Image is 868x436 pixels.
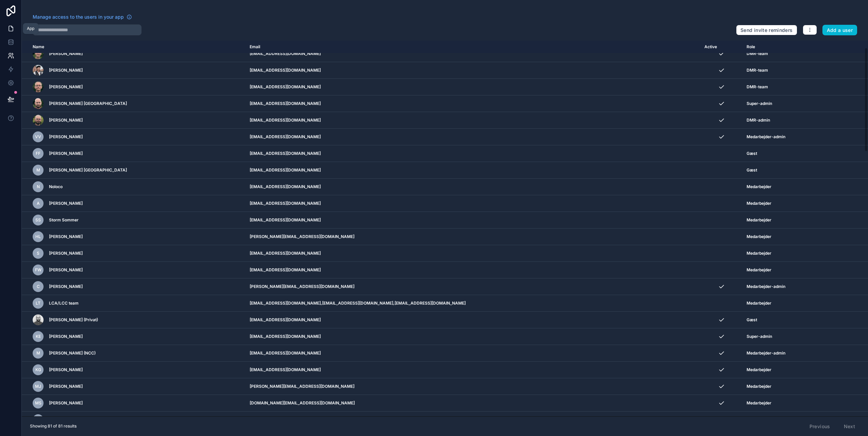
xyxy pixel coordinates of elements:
[49,151,83,156] span: [PERSON_NAME]
[747,317,757,323] span: Gæst
[822,25,857,36] button: Add a user
[747,51,768,56] span: DMR-team
[37,284,40,289] span: C
[36,151,40,156] span: FF
[747,367,771,373] span: Medarbejder
[246,162,700,179] td: [EMAIL_ADDRESS][DOMAIN_NAME]
[246,212,700,229] td: [EMAIL_ADDRESS][DOMAIN_NAME]
[49,234,83,239] span: [PERSON_NAME]
[246,179,700,195] td: [EMAIL_ADDRESS][DOMAIN_NAME]
[246,278,700,295] td: [PERSON_NAME][EMAIL_ADDRESS][DOMAIN_NAME]
[246,345,700,362] td: [EMAIL_ADDRESS][DOMAIN_NAME]
[246,145,700,162] td: [EMAIL_ADDRESS][DOMAIN_NAME]
[49,400,83,406] span: [PERSON_NAME]
[49,301,79,306] span: LCA/LCC team
[36,167,40,173] span: M
[246,129,700,145] td: [EMAIL_ADDRESS][DOMAIN_NAME]
[700,41,742,53] th: Active
[246,112,700,129] td: [EMAIL_ADDRESS][DOMAIN_NAME]
[747,68,768,73] span: DMR-team
[246,195,700,212] td: [EMAIL_ADDRESS][DOMAIN_NAME]
[49,84,83,90] span: [PERSON_NAME]
[747,201,771,206] span: Medarbejder
[246,312,700,328] td: [EMAIL_ADDRESS][DOMAIN_NAME]
[35,367,41,373] span: KG
[49,51,83,56] span: [PERSON_NAME]
[30,423,77,429] span: Showing 81 of 81 results
[747,134,785,140] span: Medarbejder-admin
[49,384,83,389] span: [PERSON_NAME]
[246,245,700,262] td: [EMAIL_ADDRESS][DOMAIN_NAME]
[742,41,838,53] th: Role
[246,262,700,278] td: [EMAIL_ADDRESS][DOMAIN_NAME]
[49,201,83,206] span: [PERSON_NAME]
[36,334,41,339] span: KE
[736,25,797,36] button: Send invite reminders
[246,229,700,245] td: [PERSON_NAME][EMAIL_ADDRESS][DOMAIN_NAME]
[27,26,34,31] div: App
[747,151,757,156] span: Gæst
[37,251,39,256] span: S
[246,395,700,412] td: [DOMAIN_NAME][EMAIL_ADDRESS][DOMAIN_NAME]
[36,301,40,306] span: Lt
[49,167,127,173] span: [PERSON_NAME] [GEOGRAPHIC_DATA]
[22,41,246,53] th: Name
[35,384,41,389] span: MJ
[22,41,868,416] div: scrollable content
[246,41,700,53] th: Email
[246,95,700,112] td: [EMAIL_ADDRESS][DOMAIN_NAME]
[49,267,83,273] span: [PERSON_NAME]
[49,217,79,223] span: Storm Sommer
[49,367,83,373] span: [PERSON_NAME]
[49,184,63,189] span: Noloco
[246,79,700,95] td: [EMAIL_ADDRESS][DOMAIN_NAME]
[37,184,40,189] span: N
[35,217,41,223] span: SS
[246,412,700,428] td: [EMAIL_ADDRESS][DOMAIN_NAME]
[747,84,768,90] span: DMR-team
[747,234,771,239] span: Medarbejder
[49,251,83,256] span: [PERSON_NAME]
[246,295,700,312] td: [EMAIL_ADDRESS][DOMAIN_NAME],[EMAIL_ADDRESS][DOMAIN_NAME],[EMAIL_ADDRESS][DOMAIN_NAME]
[49,134,83,140] span: [PERSON_NAME]
[747,284,785,289] span: Medarbejder-admin
[36,350,40,356] span: M
[35,234,41,239] span: HL
[747,184,771,189] span: Medarbejder
[37,201,40,206] span: A
[35,134,41,140] span: VV
[49,284,83,289] span: [PERSON_NAME]
[35,267,41,273] span: FW
[747,400,771,406] span: Medarbejder
[747,217,771,223] span: Medarbejder
[49,101,127,106] span: [PERSON_NAME] [GEOGRAPHIC_DATA]
[246,362,700,378] td: [EMAIL_ADDRESS][DOMAIN_NAME]
[747,267,771,273] span: Medarbejder
[33,14,124,20] span: Manage access to the users in your app
[33,14,132,20] a: Manage access to the users in your app
[49,68,83,73] span: [PERSON_NAME]
[246,46,700,62] td: [EMAIL_ADDRESS][DOMAIN_NAME]
[747,167,757,173] span: Gæst
[246,62,700,79] td: [EMAIL_ADDRESS][DOMAIN_NAME]
[747,384,771,389] span: Medarbejder
[49,334,83,339] span: [PERSON_NAME]
[747,301,771,306] span: Medarbejder
[747,101,772,106] span: Super-admin
[246,378,700,395] td: [PERSON_NAME][EMAIL_ADDRESS][DOMAIN_NAME]
[747,334,772,339] span: Super-admin
[35,400,41,406] span: MS
[246,328,700,345] td: [EMAIL_ADDRESS][DOMAIN_NAME]
[747,117,770,123] span: DMR-admin
[49,350,96,356] span: [PERSON_NAME] (NCC)
[49,317,98,323] span: [PERSON_NAME] (Privat)
[747,350,785,356] span: Medarbejder-admin
[747,251,771,256] span: Medarbejder
[49,117,83,123] span: [PERSON_NAME]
